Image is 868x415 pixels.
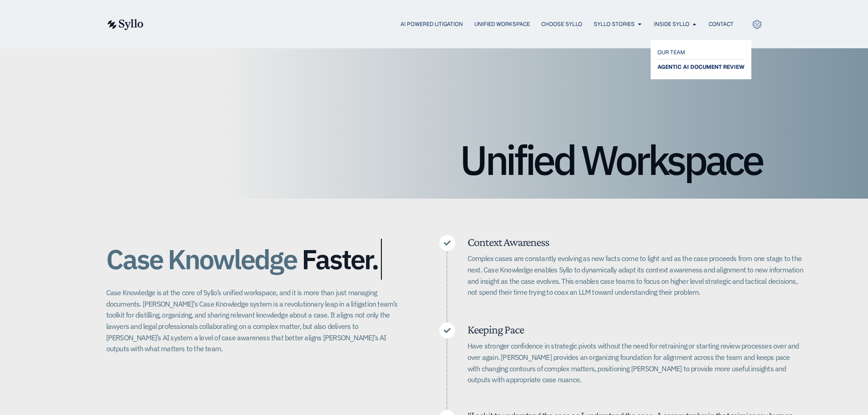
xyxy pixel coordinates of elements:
a: Contact [709,20,734,28]
p: Have stronger confidence in strategic pivots without the need for retraining or starting review p... [467,340,804,385]
h1: Unified Workspace [106,139,762,180]
h5: Context Awareness [467,235,804,249]
a: Unified Workspace [474,20,530,28]
a: Choose Syllo [541,20,582,28]
a: OUR TEAM [657,47,745,58]
p: Case Knowledge is at the core of Syllo’s unified workspace, and it is more than just managing doc... [106,287,403,354]
a: AGENTIC AI DOCUMENT REVIEW [657,61,745,72]
span: Faster. [302,244,378,274]
a: Syllo Stories [594,20,635,28]
a: Inside Syllo [654,20,689,28]
h5: Keeping Pace [467,323,804,337]
div: Menu Toggle [162,20,734,29]
p: Complex cases are constantly evolving as new facts come to light and as the case proceeds from on... [467,253,804,298]
span: Case Knowledge [106,239,297,280]
nav: Menu [162,20,734,29]
img: syllo [106,19,144,30]
span: OUR TEAM [657,47,685,58]
a: AI Powered Litigation [401,20,463,28]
